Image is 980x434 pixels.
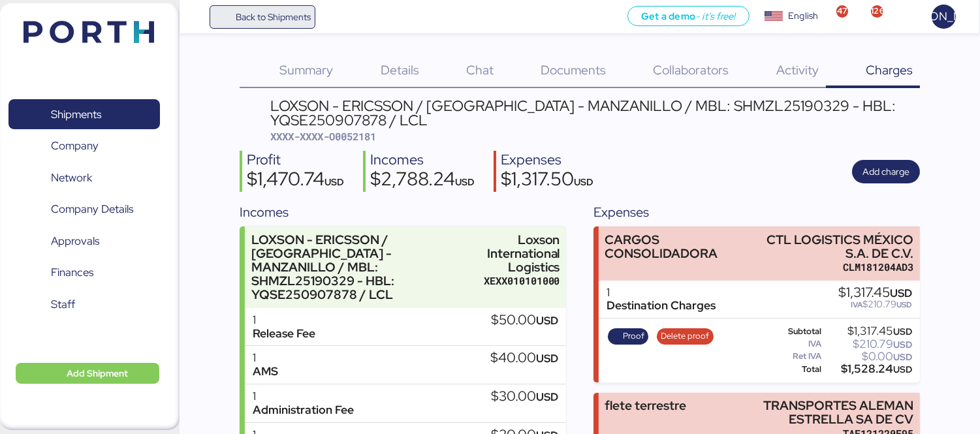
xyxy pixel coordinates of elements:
[893,351,912,363] span: USD
[251,233,477,302] div: LOXSON - ERICSSON / [GEOGRAPHIC_DATA] - MANZANILLO / MBL: SHMZL25190329 - HBL: YQSE250907878 / LCL
[8,163,160,193] a: Network
[744,260,914,274] div: CLM181204AD3
[253,390,354,403] div: 1
[455,176,475,188] span: USD
[608,328,648,345] button: Proof
[536,351,558,365] span: USD
[838,286,912,300] div: $1,317.45
[744,233,914,260] div: CTL LOGISTICS MÉXICO S.A. DE C.V.
[51,263,93,282] span: Finances
[484,274,560,288] div: XEXX010101000
[862,164,909,179] span: Add charge
[270,99,920,128] div: LOXSON - ERICSSON / [GEOGRAPHIC_DATA] - MANZANILLO / MBL: SHMZL25190329 - HBL: YQSE250907878 / LCL
[490,351,558,365] div: $40.00
[605,399,686,412] div: flete terrestre
[67,365,128,381] span: Add Shipment
[210,5,316,29] a: Back to Shipments
[824,339,912,349] div: $210.79
[536,313,558,328] span: USD
[788,9,818,23] div: English
[893,326,912,337] span: USD
[501,170,593,192] div: $1,317.50
[541,61,606,78] span: Documents
[466,61,494,78] span: Chat
[491,390,558,404] div: $30.00
[253,313,315,327] div: 1
[253,365,278,379] div: AMS
[8,99,160,129] a: Shipments
[370,170,475,192] div: $2,788.24
[236,9,311,25] span: Back to Shipments
[851,300,862,310] span: IVA
[247,170,344,192] div: $1,470.74
[771,327,821,336] div: Subtotal
[279,61,333,78] span: Summary
[51,105,101,124] span: Shipments
[247,151,344,170] div: Profit
[51,295,75,314] span: Staff
[8,289,160,319] a: Staff
[852,160,920,183] button: Add charge
[771,365,821,374] div: Total
[776,61,819,78] span: Activity
[771,352,821,361] div: Ret IVA
[370,151,475,170] div: Incomes
[51,200,133,219] span: Company Details
[187,6,210,28] button: Menu
[607,299,716,313] div: Destination Charges
[866,61,913,78] span: Charges
[51,168,92,187] span: Network
[824,326,912,336] div: $1,317.45
[607,286,716,300] div: 1
[8,226,160,256] a: Approvals
[253,351,278,365] div: 1
[657,328,714,345] button: Delete proof
[501,151,593,170] div: Expenses
[484,233,560,274] div: Loxson International Logistics
[729,399,914,426] div: TRANSPORTES ALEMAN ESTRELLA SA DE CV
[896,300,912,310] span: USD
[8,258,160,288] a: Finances
[653,61,729,78] span: Collaborators
[838,300,912,309] div: $210.79
[270,130,376,143] span: XXXX-XXXX-O0052181
[536,390,558,404] span: USD
[893,364,912,375] span: USD
[824,352,912,362] div: $0.00
[51,232,99,251] span: Approvals
[491,313,558,328] div: $50.00
[605,233,738,260] div: CARGOS CONSOLIDADORA
[16,363,159,384] button: Add Shipment
[893,339,912,350] span: USD
[8,131,160,161] a: Company
[324,176,344,188] span: USD
[8,194,160,225] a: Company Details
[253,403,354,417] div: Administration Fee
[51,136,99,155] span: Company
[381,61,419,78] span: Details
[593,202,920,222] div: Expenses
[253,327,315,341] div: Release Fee
[623,329,644,343] span: Proof
[771,339,821,349] div: IVA
[890,286,912,300] span: USD
[661,329,709,343] span: Delete proof
[240,202,566,222] div: Incomes
[824,364,912,374] div: $1,528.24
[574,176,593,188] span: USD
